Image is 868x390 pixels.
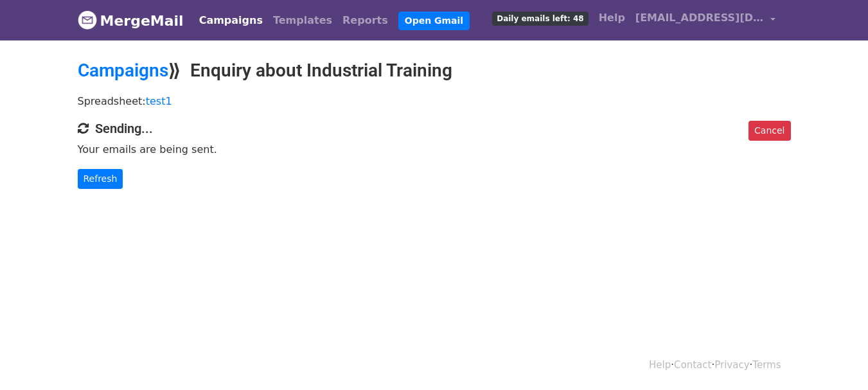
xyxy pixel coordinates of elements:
[78,60,791,82] h2: ⟫ Enquiry about Industrial Training
[492,12,588,26] span: Daily emails left: 48
[748,121,790,141] a: Cancel
[78,7,184,34] a: MergeMail
[78,60,168,81] a: Campaigns
[398,12,470,30] a: Open Gmail
[194,8,268,33] a: Campaigns
[78,143,791,156] p: Your emails are being sent.
[714,359,749,371] a: Privacy
[630,5,781,35] a: [EMAIL_ADDRESS][DOMAIN_NAME]
[146,95,172,107] a: test1
[337,8,393,33] a: Reports
[78,94,791,108] p: Spreadsheet:
[487,5,593,31] a: Daily emails left: 48
[78,169,123,189] a: Refresh
[78,121,791,136] h4: Sending...
[752,359,781,371] a: Terms
[268,8,337,33] a: Templates
[674,359,711,371] a: Contact
[594,5,630,31] a: Help
[649,359,671,371] a: Help
[635,10,764,26] span: [EMAIL_ADDRESS][DOMAIN_NAME]
[78,10,97,30] img: MergeMail logo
